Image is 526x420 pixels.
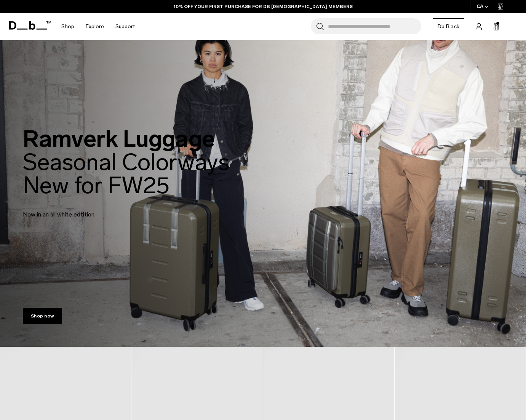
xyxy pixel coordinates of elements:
a: 10% OFF YOUR FIRST PURCHASE FOR DB [DEMOGRAPHIC_DATA] MEMBERS [174,3,353,10]
p: Now in an all white edtition. [23,201,206,219]
a: Shop [61,13,74,40]
span: Seasonal Colorways New for FW25 [23,148,229,199]
nav: Main Navigation [56,13,141,40]
h2: Ramverk Luggage [23,127,229,197]
a: Explore [86,13,104,40]
a: Support [115,13,135,40]
a: Db Black [433,18,464,34]
a: Shop now [23,308,62,324]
